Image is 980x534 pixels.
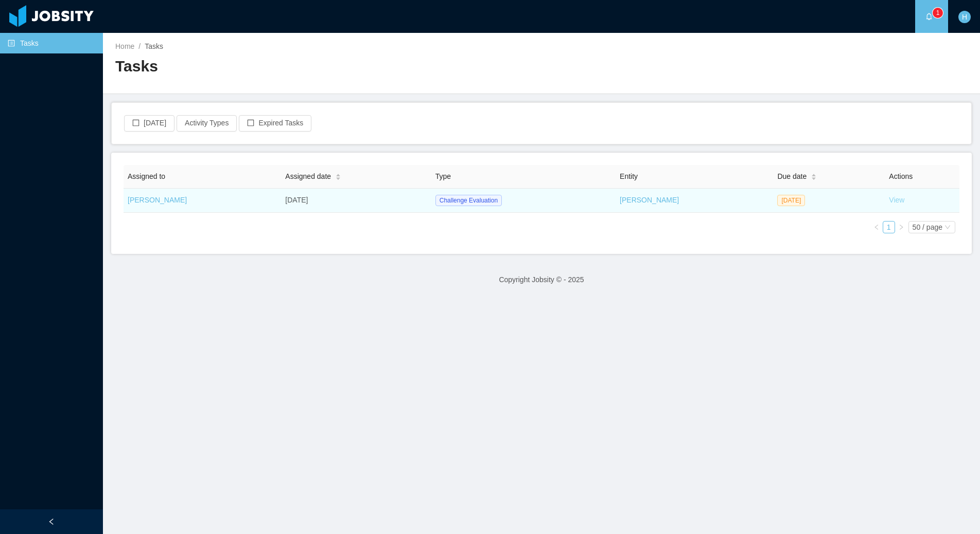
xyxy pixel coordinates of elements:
[933,8,943,18] sup: 1
[336,172,341,175] i: icon: caret-up
[811,176,817,179] i: icon: caret-down
[889,196,904,204] a: View
[115,42,134,50] a: Home
[898,224,904,230] i: icon: right
[285,171,331,182] span: Assigned date
[925,13,933,20] i: icon: bell
[962,11,967,23] span: H
[128,196,187,204] a: [PERSON_NAME]
[124,115,174,132] button: icon: border[DATE]
[777,171,807,182] span: Due date
[336,176,341,179] i: icon: caret-down
[895,221,907,233] li: Next Page
[239,115,311,132] button: icon: borderExpired Tasks
[115,56,541,77] h2: Tasks
[889,172,913,180] span: Actions
[883,222,895,233] a: 1
[870,221,883,233] li: Previous Page
[177,115,237,132] button: Activity Types
[435,195,502,206] span: Challenge Evaluation
[944,224,951,231] i: icon: down
[8,33,95,53] a: icon: profileTasks
[435,172,451,180] span: Type
[138,42,141,50] span: /
[883,221,895,233] li: 1
[145,42,163,50] span: Tasks
[620,196,679,204] a: [PERSON_NAME]
[281,189,431,213] td: [DATE]
[128,172,165,180] span: Assigned to
[811,172,817,179] div: Sort
[777,195,805,206] span: [DATE]
[811,172,817,175] i: icon: caret-up
[103,262,980,298] footer: Copyright Jobsity © - 2025
[936,8,940,18] p: 1
[913,222,942,233] div: 50 / page
[873,224,880,230] i: icon: left
[620,172,638,180] span: Entity
[335,172,341,179] div: Sort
